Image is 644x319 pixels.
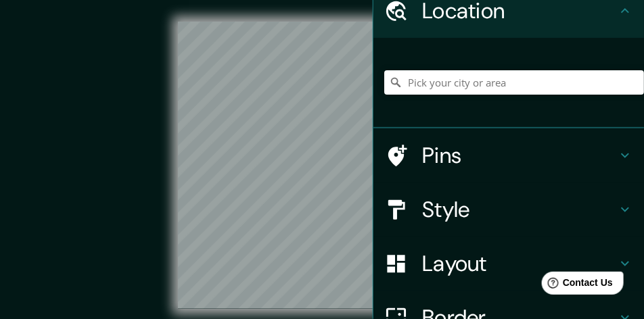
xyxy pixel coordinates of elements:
[373,237,644,291] div: Layout
[422,142,617,169] h4: Pins
[422,250,617,277] h4: Layout
[373,128,644,182] div: Pins
[422,196,617,223] h4: Style
[373,182,644,237] div: Style
[384,70,644,95] input: Pick your city or area
[178,22,465,309] canvas: Map
[524,266,629,304] iframe: Help widget launcher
